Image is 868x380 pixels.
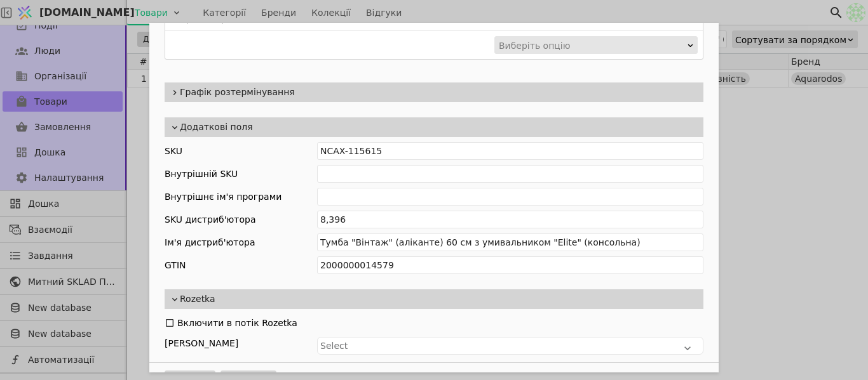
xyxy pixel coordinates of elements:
[165,142,182,160] div: SKU
[180,292,698,306] span: Rozetka
[165,188,281,206] div: Внутрішнє ім'я програми
[165,233,255,251] div: Ім'я дистриб'ютора
[177,314,297,332] div: Включити в потік Rozetka
[149,23,719,372] div: Add Opportunity
[180,86,698,99] span: Графік розтермінування
[165,337,317,355] div: [PERSON_NAME]
[180,121,698,134] span: Додаткові поля
[165,165,238,183] div: Внутрішній SKU
[165,256,186,274] div: GTIN
[165,211,255,228] div: SKU дистриб'ютора
[499,37,685,55] div: Виберіть опцію
[320,341,348,351] span: Select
